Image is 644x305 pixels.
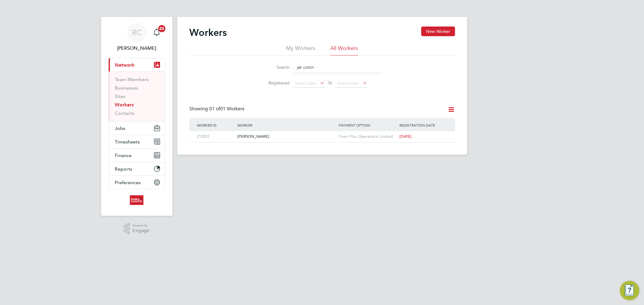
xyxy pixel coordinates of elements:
span: Preferences [115,180,141,185]
span: Finance [115,152,132,158]
a: Contacts [115,110,134,116]
button: Jobs [109,121,165,135]
a: Sites [115,93,125,99]
li: My Workers [286,45,315,55]
h2: Workers [189,27,227,39]
button: Engage Resource Center [620,281,639,300]
span: Engage [133,228,149,233]
span: RC [132,29,142,36]
div: Payment Option [337,118,398,132]
div: Crest Plus Operations Limited [337,131,398,142]
button: Preferences [109,176,165,189]
li: All Workers [330,45,358,55]
input: Name, email or phone number [294,61,382,73]
span: Select date [337,80,359,86]
nav: Main navigation [101,17,172,216]
label: Registered [262,80,290,86]
button: New Worker [421,27,455,36]
span: Timesheets [115,139,140,145]
button: Finance [109,149,165,162]
span: [DATE] [399,134,412,139]
div: Worker [236,118,337,132]
button: Network [109,58,165,71]
a: 212501[PERSON_NAME]Crest Plus Operations Limited[DATE] [195,131,449,136]
div: Registration Date [398,118,449,132]
span: Select date [295,80,316,86]
a: Powered byEngage [124,223,149,234]
a: RC[PERSON_NAME] [108,23,165,52]
a: Businesses [115,85,138,91]
span: 01 of [209,106,220,112]
span: 01 Workers [209,106,244,112]
span: Powered by [133,223,149,228]
div: [PERSON_NAME] [236,131,337,142]
span: Jobs [115,125,125,131]
span: Rhys Cook [108,45,165,52]
button: Reports [109,162,165,175]
span: 20 [158,25,165,32]
img: buildingcareersuk-logo-retina.png [130,195,143,205]
div: Showing [189,106,245,112]
span: Network [115,62,135,68]
div: Network [109,71,165,121]
span: To [326,79,334,87]
a: Workers [115,102,134,108]
div: Worker ID [195,118,236,132]
span: Reports [115,166,132,172]
a: Team Members [115,77,149,82]
div: 212501 [195,131,236,142]
a: Go to home page [108,195,165,205]
button: Timesheets [109,135,165,148]
a: 20 [151,23,163,42]
label: Search [262,64,290,70]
